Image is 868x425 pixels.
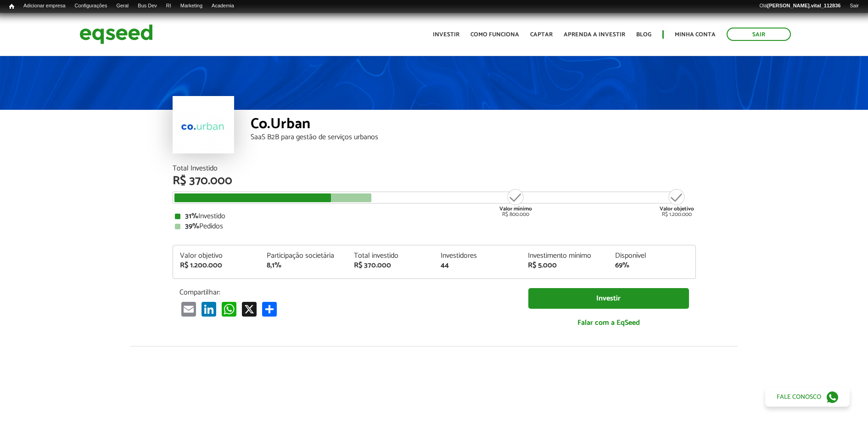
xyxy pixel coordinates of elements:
[267,262,340,269] div: 8,1%
[528,313,689,332] a: Falar com a EqSeed
[175,223,694,230] div: Pedidos
[528,262,601,269] div: R$ 5.000
[615,262,689,269] div: 69%
[660,188,694,217] div: R$ 1.200.000
[173,165,696,172] div: Total Investido
[765,387,850,407] a: Fale conosco
[354,252,427,260] div: Total investido
[260,301,279,317] a: Compartilhar
[180,252,253,260] div: Valor objetivo
[528,288,689,309] a: Investir
[441,262,514,269] div: 44
[251,134,696,141] div: SaaS B2B para gestão de serviços urbanos
[5,2,19,11] a: Início
[755,2,845,10] a: Olá[PERSON_NAME].vital_112836
[499,204,532,213] strong: Valor mínimo
[615,252,689,260] div: Disponível
[267,252,340,260] div: Participação societária
[112,2,133,10] a: Geral
[240,301,258,317] a: X
[470,32,519,38] a: Como funciona
[433,32,459,38] a: Investir
[179,288,515,297] p: Compartilhar:
[180,262,253,269] div: R$ 1.200.000
[173,175,696,187] div: R$ 370.000
[528,252,601,260] div: Investimento mínimo
[70,2,112,10] a: Configurações
[251,117,696,134] div: Co.Urban
[19,2,70,10] a: Adicionar empresa
[207,2,239,10] a: Academia
[636,32,651,38] a: Blog
[176,2,207,10] a: Marketing
[9,3,14,10] span: Início
[660,204,694,213] strong: Valor objetivo
[675,32,716,38] a: Minha conta
[175,213,694,220] div: Investido
[179,301,198,317] a: Email
[354,262,427,269] div: R$ 370.000
[185,220,199,232] strong: 39%
[767,3,841,8] strong: [PERSON_NAME].vital_112836
[530,32,553,38] a: Captar
[220,301,238,317] a: WhatsApp
[185,210,198,222] strong: 31%
[498,188,533,217] div: R$ 800.000
[133,2,162,10] a: Bus Dev
[162,2,176,10] a: RI
[200,301,218,317] a: LinkedIn
[441,252,514,260] div: Investidores
[564,32,625,38] a: Aprenda a investir
[79,22,153,46] img: EqSeed
[845,2,863,10] a: Sair
[727,28,791,41] a: Sair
